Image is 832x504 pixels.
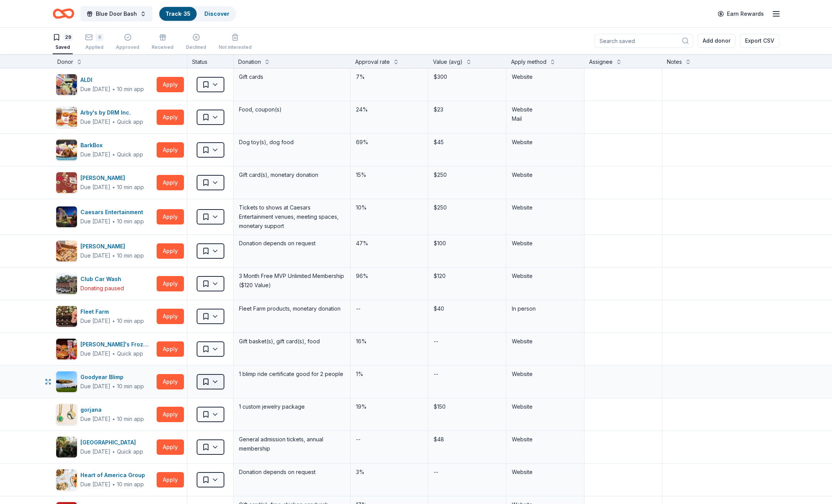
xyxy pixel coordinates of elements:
span: Blue Door Bash [96,9,137,18]
div: $250 [433,202,501,213]
div: 3 Month Free MVP Unlimited Membership ($120 Value) [238,271,346,291]
button: Image for Heart of America GroupHeart of America GroupDue [DATE]∙10 min app [56,469,154,491]
button: Image for gorjanagorjanaDue [DATE]∙10 min app [56,404,154,425]
img: Image for Club Car Wash [56,273,77,294]
span: ∙ [112,86,115,92]
button: Apply [157,407,184,422]
div: Received [152,44,174,50]
div: Heart of America Group [80,471,148,480]
button: Received [152,30,174,54]
input: Search saved [595,34,693,48]
div: 3% [355,467,424,477]
button: Apply [157,472,184,487]
div: 10 min app [117,252,144,259]
div: Quick app [117,118,143,126]
div: Due [DATE] [80,150,110,159]
button: 6Applied [85,30,104,54]
button: Image for Boyd Gaming[PERSON_NAME]Due [DATE]∙10 min app [56,172,154,193]
button: Apply [157,243,184,259]
img: Image for BarkBox [56,140,77,160]
div: Website [512,138,579,147]
div: Website [512,170,579,180]
div: Tickets to shows at Caesars Entertainment venues, meeting spaces, monetary support [238,202,346,231]
a: Track· 35 [165,10,190,17]
div: Fleet Farm products, monetary donation [238,303,346,314]
div: $45 [433,137,501,148]
span: ∙ [112,481,115,487]
div: -- [433,336,439,347]
button: Image for Freddy's Frozen Custard & Steakburgers[PERSON_NAME]'s Frozen Custard & SteakburgersDue ... [56,338,154,360]
div: 29 [63,33,73,41]
button: Image for Caesars EntertainmentCaesars EntertainmentDue [DATE]∙10 min app [56,206,154,228]
div: $120 [433,271,501,281]
div: Website [512,402,579,411]
span: ∙ [112,383,115,389]
div: Donation [238,57,261,67]
img: Image for Boyd Gaming [56,172,77,193]
button: Apply [157,175,184,190]
div: 6 [96,33,104,41]
div: Website [512,467,579,477]
button: Apply [157,77,184,92]
div: Due [DATE] [80,414,110,424]
div: Goodyear Blimp [80,373,144,382]
div: Fleet Farm [80,307,144,316]
button: Apply [157,276,184,291]
div: Mail [512,114,579,123]
div: Gift card(s), monetary donation [238,170,346,180]
span: ∙ [112,151,115,158]
button: Image for Arby's by DRM Inc.Arby's by DRM Inc.Due [DATE]∙Quick app [56,106,154,128]
div: Gift cards [238,72,346,82]
div: $40 [433,303,501,314]
img: Image for Arby's by DRM Inc. [56,107,77,128]
span: ∙ [112,252,115,259]
button: Add donor [698,34,735,48]
div: Website [512,203,579,212]
div: Value (avg) [433,57,463,67]
div: [GEOGRAPHIC_DATA] [80,438,143,447]
div: Applied [85,44,104,50]
button: Not interested [219,30,252,54]
div: Website [512,337,579,346]
div: Donation depends on request [238,467,346,477]
div: Due [DATE] [80,251,110,260]
div: 69% [355,137,424,148]
div: $300 [433,72,501,82]
img: Image for Heart of America Group [56,469,77,490]
div: Approval rate [355,57,390,67]
div: Due [DATE] [80,217,110,226]
div: Food, coupon(s) [238,104,346,115]
button: Image for ALDI ALDIDue [DATE]∙10 min app [56,74,154,95]
div: Due [DATE] [80,85,110,94]
div: [PERSON_NAME] [80,242,144,251]
div: Due [DATE] [80,349,110,358]
div: Approved [116,44,139,50]
button: Track· 35Discover [159,6,236,22]
div: 19% [355,401,424,412]
span: ∙ [112,218,115,225]
div: -- [433,467,439,477]
img: Image for Goodyear Blimp [56,371,77,392]
div: Club Car Wash [80,274,124,284]
div: Due [DATE] [80,316,110,326]
button: 29Saved [53,30,73,54]
img: Image for Greater Des Moines Botanical Gardens [56,437,77,457]
a: Earn Rewards [713,7,769,21]
img: Image for ALDI [56,74,77,95]
div: Caesars Entertainment [80,208,146,217]
button: Export CSV [740,34,779,48]
div: 10 min app [117,383,144,390]
div: -- [355,303,361,314]
div: 1% [355,369,424,379]
div: -- [355,434,361,445]
div: Donating paused [80,284,124,293]
div: 10 min app [117,218,144,225]
div: Website [512,239,579,248]
div: Due [DATE] [80,183,110,192]
div: gorjana [80,405,144,414]
div: Quick app [117,350,143,358]
div: Website [512,271,579,281]
div: $23 [433,104,501,115]
button: Image for Club Car WashClub Car WashDonating paused [56,273,154,294]
span: ∙ [112,318,115,324]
